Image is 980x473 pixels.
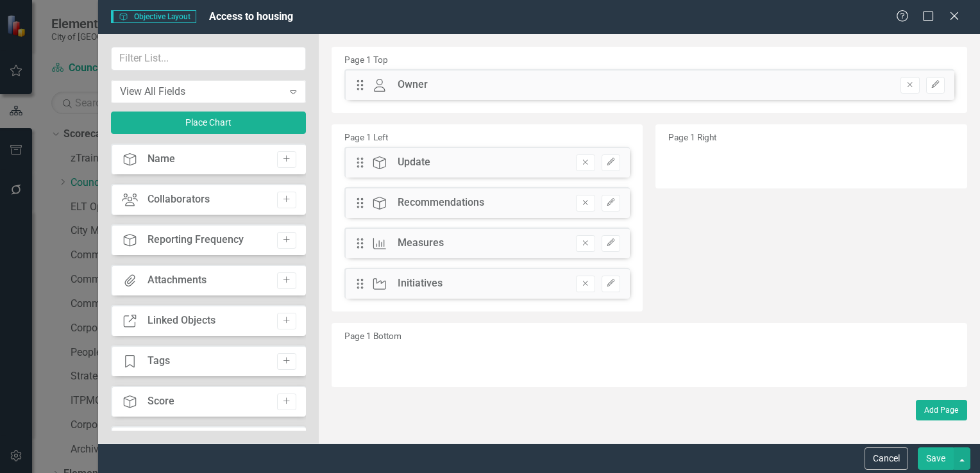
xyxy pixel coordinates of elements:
div: View All Fields [120,84,283,99]
div: Owner [398,78,428,92]
span: Objective Layout [111,10,196,23]
div: Initiatives [398,276,443,291]
div: Measures [398,236,444,251]
span: Access to housing [209,10,293,22]
div: Recommendations [398,195,484,210]
div: Name [148,152,175,167]
small: Page 1 Top [344,54,388,65]
div: Linked Objects [148,313,215,328]
small: Page 1 Left [344,132,388,142]
div: Update [398,155,430,170]
button: Place Chart [111,112,306,134]
input: Filter List... [111,47,306,71]
div: Reporting Frequency [148,233,244,247]
div: Score [148,394,174,409]
small: Page 1 Bottom [344,331,401,341]
button: Cancel [865,447,908,470]
button: Add Page [916,400,967,420]
small: Page 1 Right [668,132,716,142]
div: Attachments [148,273,207,288]
div: Collaborators [148,192,210,207]
button: Save [918,447,954,470]
div: Tags [148,354,170,369]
